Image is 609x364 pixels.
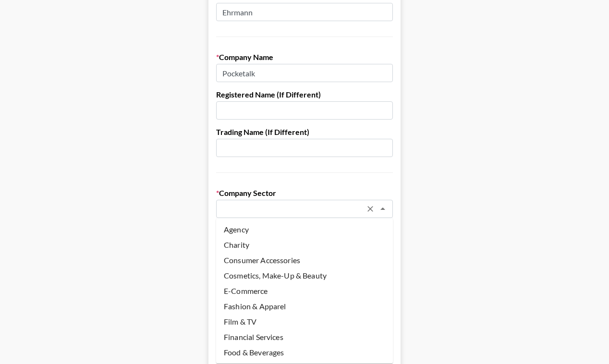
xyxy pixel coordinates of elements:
li: E-Commerce [216,283,393,299]
li: Agency [216,222,393,237]
label: Trading Name (If Different) [216,127,393,137]
label: Company Sector [216,188,393,198]
button: Close [376,202,390,216]
li: Food & Beverages [216,345,393,360]
li: Consumer Accessories [216,253,393,268]
li: Film & TV [216,314,393,329]
li: Charity [216,237,393,253]
button: Clear [364,202,377,216]
li: Fashion & Apparel [216,299,393,314]
li: Financial Services [216,329,393,345]
label: Registered Name (If Different) [216,90,393,99]
label: Company Name [216,52,393,62]
li: Cosmetics, Make-Up & Beauty [216,268,393,283]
